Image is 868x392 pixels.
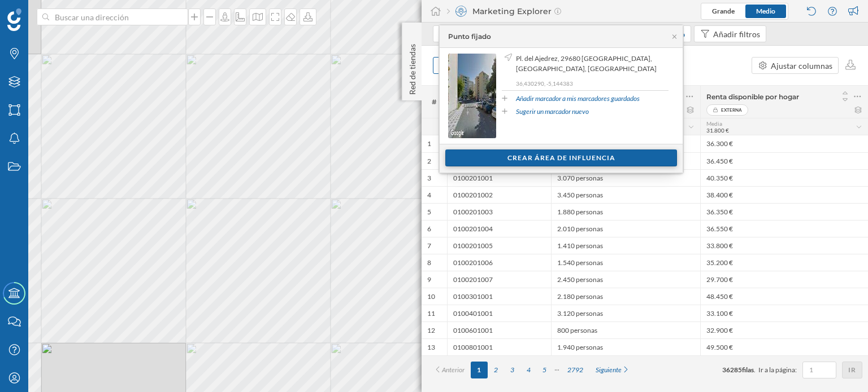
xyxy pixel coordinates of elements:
[448,32,491,42] div: Punto fijado
[427,224,431,234] span: 6
[427,258,431,267] span: 8
[700,203,868,220] div: 36.350 €
[447,271,551,288] div: 0100201007
[427,326,435,335] span: 12
[427,275,431,284] span: 9
[516,107,589,117] a: Sugerir un marcador nuevo
[427,309,435,318] span: 11
[516,94,640,104] a: Añadir marcador a mis marcadores guardados
[700,288,868,305] div: 48.450 €
[407,39,418,95] p: Red de tiendas
[700,169,868,186] div: 40.350 €
[551,203,700,220] div: 1.880 personas
[447,237,551,254] div: 0100201005
[700,135,868,152] div: 36.300 €
[455,6,467,17] img: explorer.svg
[706,120,722,127] span: Media
[7,8,21,31] img: Geoblink Logo
[516,54,666,74] span: Pl. del Ajedrez, 29680 [GEOGRAPHIC_DATA], [GEOGRAPHIC_DATA], [GEOGRAPHIC_DATA]
[551,271,700,288] div: 2.450 personas
[427,208,431,217] span: 5
[771,60,832,72] div: Ajustar columnas
[756,7,775,15] span: Medio
[758,365,797,375] span: Ir a la página:
[448,54,496,138] img: streetview
[447,169,551,186] div: 0100201001
[700,254,868,271] div: 35.200 €
[721,104,742,116] span: Externa
[700,237,868,254] div: 33.800 €
[447,220,551,237] div: 0100201004
[447,203,551,220] div: 0100201003
[700,305,868,321] div: 33.100 €
[700,220,868,237] div: 36.550 €
[551,254,700,271] div: 1.540 personas
[754,365,756,374] span: .
[447,6,561,17] div: Marketing Explorer
[427,241,431,250] span: 7
[427,157,431,166] span: 2
[712,7,735,15] span: Grande
[722,365,742,374] span: 36285
[551,220,700,237] div: 2.010 personas
[700,321,868,338] div: 32.900 €
[551,338,700,355] div: 1.940 personas
[700,338,868,355] div: 49.500 €
[427,97,441,107] span: #
[447,254,551,271] div: 0100201006
[551,186,700,203] div: 3.450 personas
[427,292,435,301] span: 10
[447,321,551,338] div: 0100601001
[742,365,754,374] span: filas
[806,364,833,376] input: 1
[23,8,63,18] span: Soporte
[551,237,700,254] div: 1.410 personas
[447,305,551,321] div: 0100401001
[516,80,669,87] p: 36,430290, -5,144383
[447,338,551,355] div: 0100801001
[427,343,435,352] span: 13
[551,169,700,186] div: 3.070 personas
[447,288,551,305] div: 0100301001
[427,191,431,200] span: 4
[551,288,700,305] div: 2.180 personas
[447,186,551,203] div: 0100201002
[706,127,729,134] span: 31.800 €
[427,139,431,148] span: 1
[713,28,760,40] div: Añadir filtros
[706,93,799,101] span: Renta disponible por hogar
[551,321,700,338] div: 800 personas
[700,271,868,288] div: 29.700 €
[700,186,868,203] div: 38.400 €
[427,174,431,183] span: 3
[700,152,868,169] div: 36.450 €
[551,305,700,321] div: 3.120 personas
